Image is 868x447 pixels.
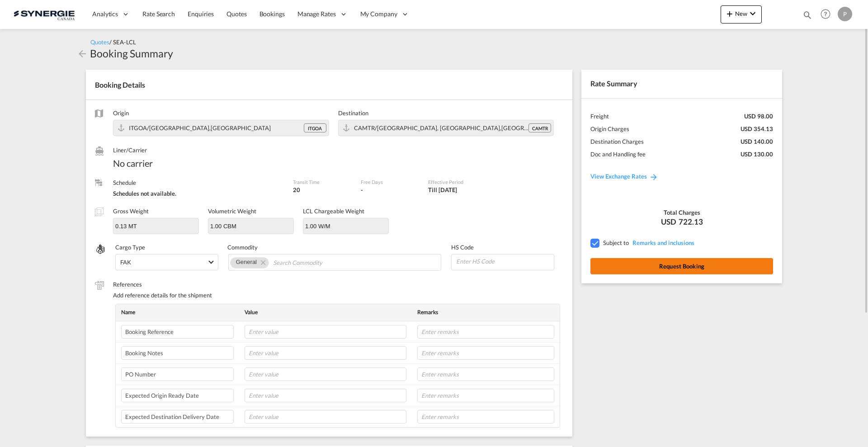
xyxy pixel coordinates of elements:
input: Enter remarks [417,367,554,381]
label: Volumetric Weight [208,207,256,215]
input: Enter value [245,325,406,339]
span: / SEA-LCL [109,38,136,46]
th: Value [239,304,412,321]
span: 722.13 [679,216,703,227]
span: CAMTR/Montreal, QC,Americas [354,124,561,132]
span: My Company [360,9,397,19]
div: USD 130.00 [741,150,773,158]
button: Request Booking [590,258,773,274]
span: Bookings [259,10,285,18]
th: Name [116,304,239,321]
div: - [361,186,363,194]
md-icon: icon-arrow-left [77,48,88,59]
input: Enter label [121,325,234,339]
span: Rate Search [142,10,175,18]
md-icon: icon-magnify [802,10,812,20]
div: Till 03 Sep 2025 [428,186,457,194]
div: Total Charges [590,208,773,216]
label: Free Days [361,179,419,185]
div: USD [590,216,773,227]
span: Quotes [90,38,109,46]
button: Remove General [255,258,269,267]
md-icon: /assets/icons/custom/liner-aaa8ad.svg [95,146,104,155]
span: No carrier [113,157,284,169]
div: USD 354.13 [741,125,773,133]
span: REMARKSINCLUSIONS [630,239,694,246]
label: Schedule [113,179,284,187]
input: Enter label [121,410,234,423]
div: FAK [120,259,131,266]
label: Cargo Type [115,243,218,251]
div: Doc and Handling fee [590,150,646,158]
input: Enter value [245,410,406,423]
span: Quotes [226,10,246,18]
input: Enter label [121,346,234,360]
input: Enter value [245,389,406,402]
label: References [113,280,563,288]
input: Enter label [121,367,234,381]
span: Enquiries [188,10,214,18]
input: Enter remarks [417,410,554,423]
input: Search Commodity [273,255,356,270]
span: Help [818,6,833,22]
div: ITGOA [304,123,326,132]
md-chips-wrap: Chips container. Use arrow keys to select chips. [228,254,442,270]
label: Destination [338,109,554,117]
input: Enter HS Code [455,254,554,268]
label: HS Code [451,243,554,251]
div: CAMTR [528,123,551,132]
div: icon-magnify [802,10,812,24]
div: Freight [590,112,609,120]
div: P [838,7,852,21]
div: Origin Charges [590,125,629,133]
label: Gross Weight [113,207,149,215]
label: Origin [113,109,329,117]
md-icon: icon-chevron-down [747,8,758,19]
label: LCL Chargeable Weight [303,207,364,215]
input: Enter remarks [417,346,554,360]
div: USD 140.00 [741,137,773,146]
span: General [236,259,257,265]
span: Analytics [92,9,118,19]
img: 1f56c880d42311ef80fc7dca854c8e59.png [14,4,75,24]
span: Subject to [603,239,629,246]
input: Enter remarks [417,325,554,339]
div: USD 98.00 [744,112,773,120]
input: Enter label [121,389,234,402]
input: Enter value [245,367,406,381]
label: Transit Time [293,179,351,185]
span: Booking Details [95,80,145,89]
span: ITGOA/Genova,Europe [129,124,271,132]
div: Add reference details for the shipment [113,291,563,299]
div: Help [818,6,838,23]
md-icon: icon-plus 400-fg [724,8,735,19]
button: icon-plus 400-fgNewicon-chevron-down [721,5,762,24]
div: Schedules not available. [113,189,284,198]
span: New [724,10,758,17]
div: Destination Charges [590,137,644,146]
span: Manage Rates [297,9,336,19]
md-icon: icon-arrow-right [649,172,658,181]
input: Enter value [245,346,406,360]
input: Enter remarks [417,389,554,402]
th: Remarks [412,304,560,321]
div: Rate Summary [581,70,782,98]
div: General. Press delete to remove this chip. [236,258,259,267]
div: Booking Summary [90,46,173,61]
label: Liner/Carrier [113,146,284,154]
a: View Exchange Rates [581,164,667,189]
div: 20 [293,186,351,194]
label: Effective Period [428,179,509,185]
md-select: Select Cargo type: FAK [115,254,218,270]
label: Commodity [227,243,443,251]
div: icon-arrow-left [77,46,90,61]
